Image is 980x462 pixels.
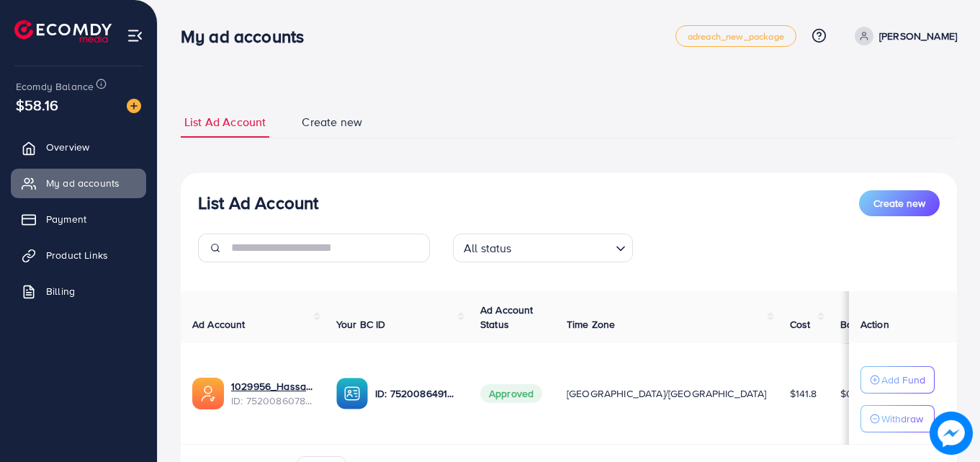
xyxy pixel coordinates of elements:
a: My ad accounts [11,169,146,197]
span: Your BC ID [336,317,386,332]
span: Ad Account [192,317,246,332]
button: Add Fund [860,366,935,394]
p: Withdraw [881,410,923,427]
span: Create new [302,114,362,130]
input: Search for option [516,235,610,259]
h3: List Ad Account [198,192,318,213]
span: Approved [480,384,542,403]
a: Product Links [11,241,146,270]
span: $141.8 [790,386,817,401]
span: Create new [873,196,925,210]
a: Overview [11,133,146,161]
img: image [930,412,973,455]
button: Withdraw [860,405,935,432]
span: Ad Account Status [480,303,534,332]
img: logo [14,20,112,43]
span: All status [461,238,515,259]
img: image [127,99,141,113]
a: 1029956_Hassam_1750906624197 [231,379,313,394]
span: ID: 7520086078024515591 [231,394,313,408]
a: [PERSON_NAME] [849,27,957,45]
a: Payment [11,205,146,234]
img: ic-ads-acc.e4c84228.svg [192,378,224,409]
span: adreach_new_package [688,32,784,41]
span: Cost [790,317,811,332]
a: adreach_new_package [675,25,796,47]
span: Billing [46,284,75,298]
span: [GEOGRAPHIC_DATA]/[GEOGRAPHIC_DATA] [567,386,767,401]
img: ic-ba-acc.ded83a64.svg [336,378,368,409]
span: Product Links [46,248,108,262]
div: <span class='underline'>1029956_Hassam_1750906624197</span></br>7520086078024515591 [231,379,313,409]
span: List Ad Account [184,114,266,130]
button: Create new [859,190,940,216]
p: [PERSON_NAME] [879,27,957,45]
div: Search for option [453,234,633,262]
span: Payment [46,212,86,226]
span: Ecomdy Balance [16,79,94,94]
span: Overview [46,140,89,154]
a: Billing [11,277,146,306]
p: Add Fund [881,371,925,388]
p: ID: 7520086491469692945 [375,385,457,402]
span: Time Zone [567,317,615,332]
img: menu [127,27,143,44]
span: $58.16 [16,94,58,115]
h3: My ad accounts [181,26,315,47]
span: My ad accounts [46,176,120,190]
span: Action [860,317,889,332]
